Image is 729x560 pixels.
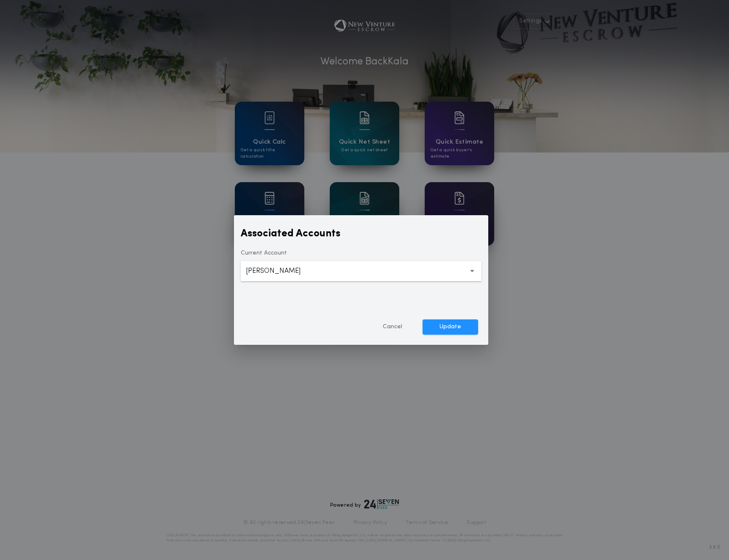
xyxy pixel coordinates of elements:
label: Current Account [241,249,287,258]
button: Cancel [366,319,419,335]
button: Update [423,319,478,335]
p: [PERSON_NAME] [246,266,314,276]
label: Associated Accounts [241,227,340,241]
button: [PERSON_NAME] [241,261,481,281]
